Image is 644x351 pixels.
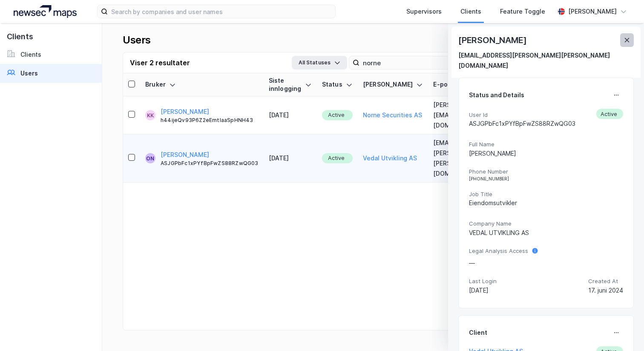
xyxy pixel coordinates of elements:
span: Full Name [469,141,623,148]
td: [DATE] [264,96,317,134]
div: Supervisors [406,6,442,17]
div: ON [146,153,154,163]
span: Last Login [469,278,497,285]
div: Status [322,81,353,89]
div: Users [20,68,38,78]
div: [PERSON_NAME] [568,6,617,17]
button: Norne Securities AS [363,110,422,120]
div: Client [469,328,487,338]
button: [PERSON_NAME] [161,107,209,117]
button: [PERSON_NAME] [161,150,209,160]
div: Viser 2 resultater [130,58,190,68]
button: All Statuses [292,56,347,70]
span: Company Name [469,220,623,227]
div: 17. juni 2024 [588,285,623,296]
div: Eiendomsutvikler [469,198,623,208]
div: h44ijeQv93P6Z2eEmtlaaSpHNH43 [161,117,259,124]
td: [EMAIL_ADDRESS][PERSON_NAME][PERSON_NAME][DOMAIN_NAME] [428,134,492,183]
div: [PERSON_NAME] [469,148,623,159]
div: Users [123,33,151,47]
span: Legal Analysis Access [469,247,528,255]
iframe: Chat Widget [601,310,644,351]
div: E-post [433,81,486,89]
div: Bruker [145,81,259,89]
div: VEDAL UTVIKLING AS [469,228,623,238]
span: Job Title [469,191,623,198]
div: KK [147,110,154,120]
input: Search by companies and user names [108,5,335,18]
div: Clients [20,49,41,60]
div: — [469,258,528,268]
span: Phone Number [469,168,623,175]
div: [DATE] [469,285,497,296]
div: [PERSON_NAME] [458,33,528,47]
div: Feature Toggle [500,6,545,17]
span: Created At [588,278,623,285]
div: ASJGPbFc1xPYfBpFwZS88RZwQG03 [161,160,259,167]
div: Kontrollprogram for chat [601,310,644,351]
div: [PERSON_NAME] [363,81,423,89]
div: Clients [460,6,481,17]
div: [EMAIL_ADDRESS][PERSON_NAME][PERSON_NAME][DOMAIN_NAME] [458,50,627,71]
span: User Id [469,111,575,119]
div: [PHONE_NUMBER] [469,176,623,181]
div: Siste innlogging [269,77,312,93]
td: [PERSON_NAME][EMAIL_ADDRESS][DOMAIN_NAME] [428,96,492,134]
div: Status and Details [469,90,524,100]
button: Vedal Utvikling AS [363,153,417,163]
div: ASJGPbFc1xPYfBpFwZS88RZwQG03 [469,119,575,129]
input: Search user by name, email or client [359,56,477,69]
td: [DATE] [264,134,317,183]
img: logo.a4113a55bc3d86da70a041830d287a7e.svg [14,5,77,18]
